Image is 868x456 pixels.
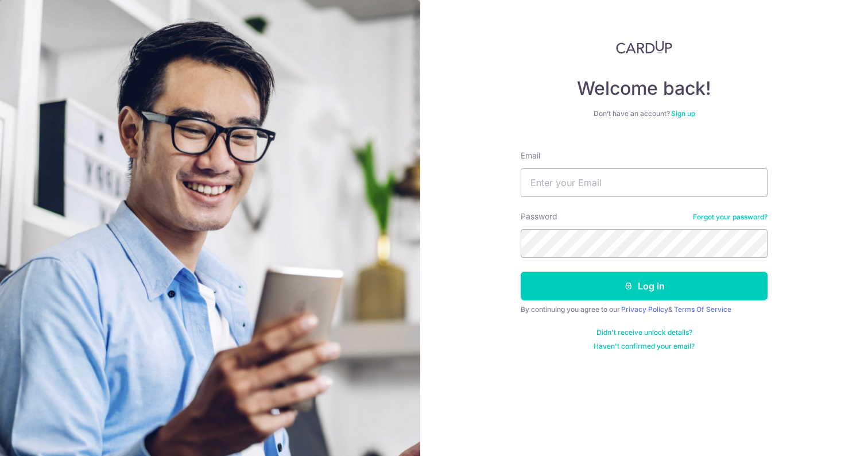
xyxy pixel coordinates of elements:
[616,40,672,54] img: CardUp Logo
[521,211,557,222] label: Password
[521,168,768,197] input: Enter your Email
[521,150,540,161] label: Email
[674,305,731,314] a: Terms Of Service
[693,212,768,222] a: Forgot your password?
[621,305,668,314] a: Privacy Policy
[521,109,768,118] div: Don’t have an account?
[594,342,695,351] a: Haven't confirmed your email?
[521,305,768,314] div: By continuing you agree to our &
[596,328,692,337] a: Didn't receive unlock details?
[671,109,695,118] a: Sign up
[521,77,768,100] h4: Welcome back!
[521,272,768,300] button: Log in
